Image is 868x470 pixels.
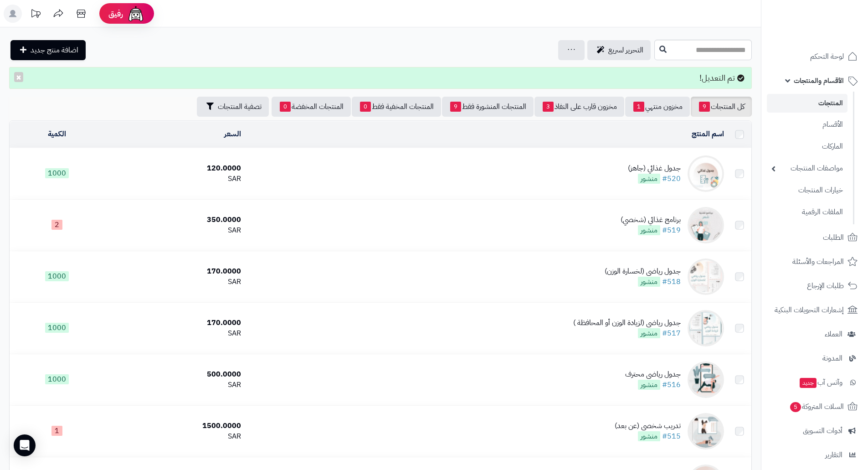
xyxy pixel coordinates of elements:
[799,376,842,389] span: وآتس آب
[108,266,241,277] div: 170.0000
[794,74,844,87] span: الأقسام والمنتجات
[767,181,847,200] a: خيارات المنتجات
[442,97,534,117] a: المنتجات المنشورة فقط9
[823,231,844,244] span: الطلبات
[767,323,863,345] a: العملاء
[45,374,69,384] span: 1000
[450,102,461,112] span: 9
[10,40,86,60] a: اضافة منتج جديد
[662,431,681,442] a: #515
[692,129,724,139] a: اسم المنتج
[45,168,69,178] span: 1000
[108,215,241,225] div: 350.0000
[31,45,78,56] span: اضافة منتج جديد
[573,318,681,328] div: جدول رياضي (لزيادة الوزن أو المحافظة )
[662,276,681,287] a: #518
[767,159,847,178] a: مواصفات المنتجات
[615,421,681,431] div: تدريب شخصي (عن بعد)
[688,155,724,192] img: جدول غذائي (جاهز)
[9,67,752,89] div: تم التعديل!
[45,323,69,333] span: 1000
[825,449,842,461] span: التقارير
[628,163,681,174] div: جدول غذائي (جاهز)
[638,277,660,287] span: منشور
[792,255,844,268] span: المراجعات والأسئلة
[767,420,863,442] a: أدوات التسويق
[767,275,863,297] a: طلبات الإرجاع
[767,444,863,466] a: التقارير
[272,97,351,117] a: المنتجات المخفضة0
[767,202,847,222] a: الملفات الرقمية
[699,102,710,112] span: 9
[767,137,847,156] a: الماركات
[605,266,681,277] div: جدول رياضي (لخسارة الوزن)
[767,299,863,321] a: إشعارات التحويلات البنكية
[767,227,863,248] a: الطلبات
[14,434,36,456] div: Open Intercom Messenger
[108,277,241,287] div: SAR
[108,421,241,431] div: 1500.0000
[767,372,863,393] a: وآتس آبجديد
[608,45,643,56] span: التحرير لسريع
[688,310,724,346] img: جدول رياضي (لزيادة الوزن أو المحافظة )
[108,318,241,328] div: 170.0000
[767,115,847,134] a: الأقسام
[352,97,441,117] a: المنتجات المخفية فقط0
[691,97,752,117] a: كل المنتجات9
[218,101,262,112] span: تصفية المنتجات
[800,378,817,388] span: جديد
[662,173,681,184] a: #520
[688,258,724,295] img: جدول رياضي (لخسارة الوزن)
[638,380,660,390] span: منشور
[767,396,863,418] a: السلات المتروكة5
[14,72,23,82] button: ×
[688,207,724,243] img: برنامج غذائي (شخصي)
[638,225,660,235] span: منشور
[789,400,844,413] span: السلات المتروكة
[360,102,371,112] span: 0
[825,328,842,341] span: العملاء
[638,431,660,441] span: منشور
[108,369,241,380] div: 500.0000
[127,5,145,23] img: ai-face.png
[51,220,62,230] span: 2
[108,328,241,339] div: SAR
[688,362,724,398] img: جدول رياضي محترف
[108,380,241,390] div: SAR
[224,129,241,139] a: السعر
[790,402,801,412] span: 5
[688,413,724,449] img: تدريب شخصي (عن بعد)
[767,347,863,369] a: المدونة
[803,424,842,437] span: أدوات التسويق
[587,40,651,60] a: التحرير لسريع
[24,5,47,25] a: تحديثات المنصة
[534,97,624,117] a: مخزون قارب على النفاذ3
[543,102,554,112] span: 3
[662,379,681,390] a: #516
[807,279,844,292] span: طلبات الإرجاع
[48,129,66,139] a: الكمية
[662,328,681,339] a: #517
[45,271,69,281] span: 1000
[108,431,241,442] div: SAR
[767,94,847,113] a: المنتجات
[633,102,644,112] span: 1
[108,8,123,19] span: رفيق
[810,50,844,63] span: لوحة التحكم
[625,97,690,117] a: مخزون منتهي1
[767,46,863,67] a: لوحة التحكم
[638,328,660,338] span: منشور
[108,225,241,236] div: SAR
[51,426,62,436] span: 1
[280,102,291,112] span: 0
[638,174,660,184] span: منشور
[108,163,241,174] div: 120.0000
[197,97,269,117] button: تصفية المنتجات
[806,21,859,40] img: logo-2.png
[822,352,842,365] span: المدونة
[108,174,241,184] div: SAR
[662,225,681,236] a: #519
[621,215,681,225] div: برنامج غذائي (شخصي)
[767,251,863,273] a: المراجعات والأسئلة
[775,304,844,316] span: إشعارات التحويلات البنكية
